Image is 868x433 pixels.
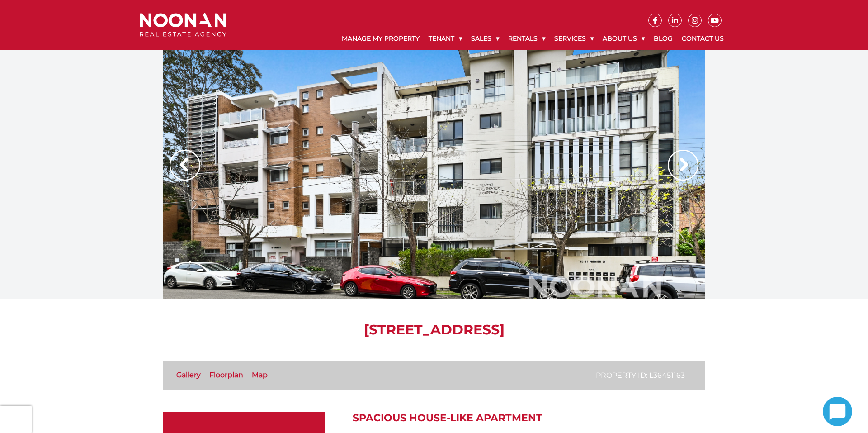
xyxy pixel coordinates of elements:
[163,322,705,338] h1: [STREET_ADDRESS]
[337,27,424,50] a: Manage My Property
[596,370,685,381] p: Property ID: L36451163
[252,371,268,379] a: Map
[424,27,467,50] a: Tenant
[176,371,201,379] a: Gallery
[550,27,598,50] a: Services
[677,27,728,50] a: Contact Us
[140,13,226,37] img: Noonan Real Estate Agency
[668,150,698,181] img: Arrow slider
[353,412,705,424] h2: Spacious House-Like Apartment
[504,27,550,50] a: Rentals
[467,27,504,50] a: Sales
[598,27,649,50] a: About Us
[649,27,677,50] a: Blog
[209,371,243,379] a: Floorplan
[170,150,200,181] img: Arrow slider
